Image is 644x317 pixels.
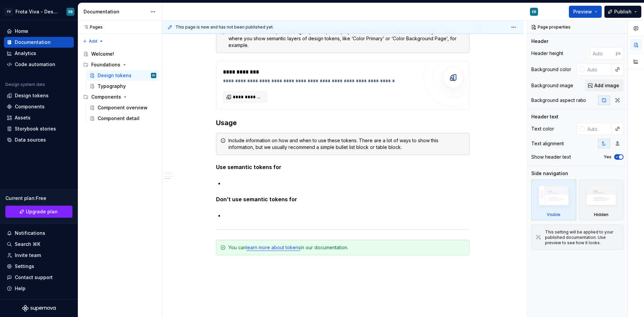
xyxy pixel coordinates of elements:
[15,114,31,121] div: Assets
[4,48,74,59] a: Analytics
[98,104,148,111] div: Component overview
[15,61,55,68] div: Code automation
[5,206,72,218] a: Upgrade plan
[246,245,301,250] a: learn more about tokens
[531,113,558,120] div: Header text
[91,94,121,100] div: Components
[531,154,571,160] div: Show header text
[91,61,120,68] div: Foundations
[15,8,58,15] div: Frota Viva - Design System
[4,261,74,272] a: Settings
[573,8,592,15] span: Preview
[228,29,465,49] div: Use a token list block, or token group block, to display the semantic set of tokens for this styl...
[68,9,73,14] div: EB
[80,59,159,70] div: Foundations
[569,6,602,18] button: Preview
[80,24,103,30] div: Pages
[98,83,126,90] div: Typography
[15,263,34,270] div: Settings
[216,118,470,127] h3: Usage
[87,70,159,81] a: Design tokensEB
[15,28,28,35] div: Home
[4,101,74,112] a: Components
[22,305,56,312] svg: Supernova Logo
[216,164,281,170] strong: Use semantic tokens for
[590,47,616,59] input: Auto
[531,179,576,220] div: Visible
[91,51,114,57] div: Welcome!
[15,92,49,99] div: Design tokens
[1,4,76,19] button: FVFrota Viva - Design SystemEB
[80,49,159,59] a: Welcome!
[84,8,147,15] div: Documentation
[4,123,74,134] a: Storybook stories
[4,26,74,37] a: Home
[80,49,159,124] div: Page tree
[4,283,74,294] button: Help
[80,92,159,102] div: Components
[531,38,548,45] div: Header
[4,239,74,250] button: Search ⌘K
[87,102,159,113] a: Component overview
[531,140,564,147] div: Text alignment
[228,244,465,251] div: You can in our documentation.
[4,37,74,48] a: Documentation
[4,135,74,145] a: Data sources
[585,80,624,92] button: Add image
[89,39,97,44] span: Add
[4,59,74,70] a: Code automation
[15,125,56,132] div: Storybook stories
[531,170,568,177] div: Side navigation
[26,208,58,215] span: Upgrade plan
[5,82,45,87] div: Design system data
[15,252,41,259] div: Invite team
[5,195,72,202] div: Current plan : Free
[15,50,36,57] div: Analytics
[579,179,624,220] div: Hidden
[15,230,45,236] div: Notifications
[4,272,74,283] button: Contact support
[175,24,274,30] span: This page is new and has not been published yet.
[4,90,74,101] a: Design tokens
[216,196,297,203] strong: Don’t use semantic tokens for
[228,137,465,151] div: Include information on how and when to use these tokens. There are a lot of ways to show this inf...
[4,250,74,261] a: Invite team
[585,123,612,135] input: Auto
[80,37,106,46] button: Add
[531,97,586,104] div: Background aspect ratio
[4,112,74,123] a: Assets
[5,8,13,16] div: FV
[4,228,74,239] button: Notifications
[604,6,641,18] button: Publish
[15,137,46,143] div: Data sources
[594,82,619,89] span: Add image
[547,212,560,217] div: Visible
[15,241,40,248] div: Search ⌘K
[15,285,25,292] div: Help
[545,229,619,246] div: This setting will be applied to your published documentation. Use preview to see how it looks.
[616,51,621,56] p: px
[152,72,155,79] div: EB
[531,125,554,132] div: Text color
[15,39,51,46] div: Documentation
[531,50,563,57] div: Header height
[531,66,571,73] div: Background color
[87,113,159,124] a: Component detail
[531,82,573,89] div: Background image
[614,8,632,15] span: Publish
[585,63,612,75] input: Auto
[87,81,159,92] a: Typography
[15,103,45,110] div: Components
[594,212,608,217] div: Hidden
[532,9,536,14] div: EB
[604,154,611,160] label: Yes
[98,72,131,79] div: Design tokens
[15,274,53,281] div: Contact support
[98,115,140,122] div: Component detail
